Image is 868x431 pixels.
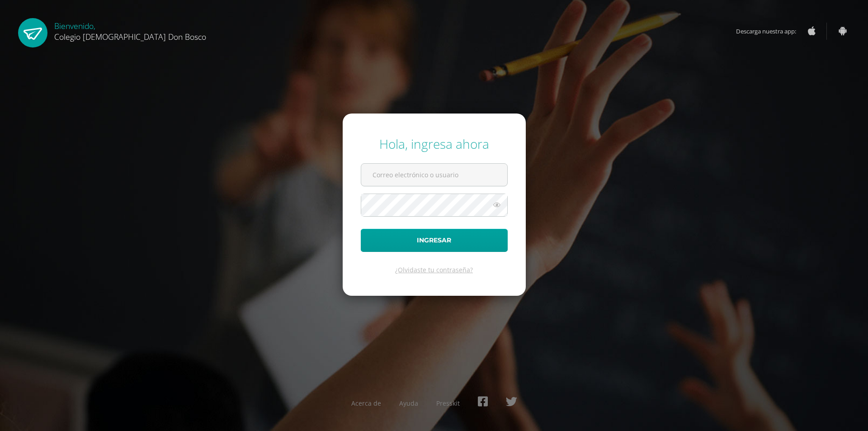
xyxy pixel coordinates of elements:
[351,399,381,407] a: Acerca de
[395,265,473,274] a: ¿Olvidaste tu contraseña?
[54,31,206,42] span: Colegio [DEMOGRAPHIC_DATA] Don Bosco
[361,229,508,252] button: Ingresar
[361,164,507,186] input: Correo electrónico o usuario
[736,23,805,40] span: Descarga nuestra app:
[54,18,206,42] div: Bienvenido,
[399,399,418,407] a: Ayuda
[361,135,508,152] div: Hola, ingresa ahora
[436,399,460,407] a: Presskit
